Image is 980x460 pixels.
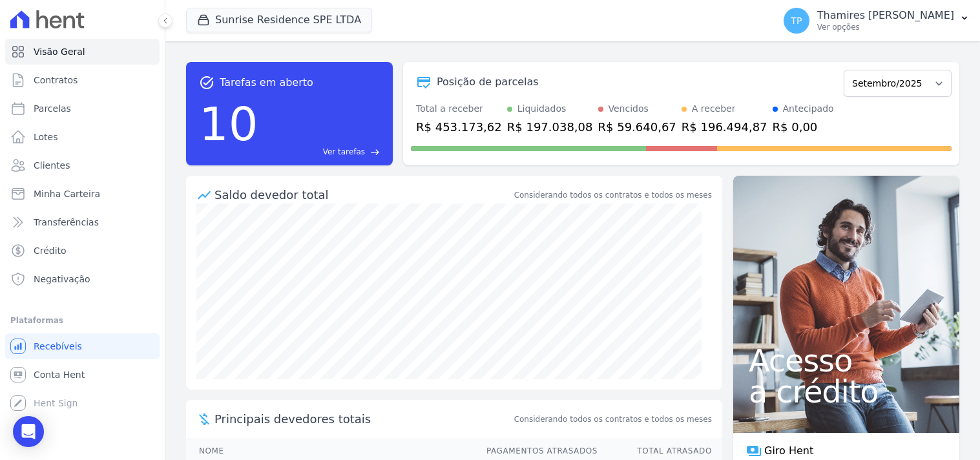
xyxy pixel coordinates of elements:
div: R$ 196.494,87 [682,118,767,136]
a: Transferências [5,209,160,235]
a: Lotes [5,124,160,150]
span: Giro Hent [764,443,813,459]
div: Posição de parcelas [437,74,539,90]
p: Ver opções [817,22,954,32]
div: Plataformas [10,313,154,328]
span: Parcelas [34,102,71,115]
a: Ver tarefas east [264,146,380,158]
div: R$ 59.640,67 [598,118,676,136]
div: R$ 197.038,08 [507,118,593,136]
span: Lotes [34,131,58,143]
a: Recebíveis [5,333,160,359]
a: Contratos [5,67,160,93]
div: Open Intercom Messenger [13,416,44,447]
div: 10 [199,90,258,158]
span: east [370,147,380,157]
span: task_alt [199,75,214,90]
span: Crédito [34,244,67,257]
a: Visão Geral [5,39,160,65]
div: R$ 453.173,62 [416,118,502,136]
a: Crédito [5,238,160,264]
span: Principais devedores totais [214,410,512,428]
span: Contratos [34,74,78,87]
span: Conta Hent [34,368,85,381]
div: R$ 0,00 [773,118,834,136]
span: Transferências [34,216,99,229]
div: Total a receber [416,102,502,116]
a: Minha Carteira [5,181,160,207]
a: Clientes [5,152,160,178]
span: Visão Geral [34,45,85,58]
button: Sunrise Residence SPE LTDA [186,8,372,32]
span: Recebíveis [34,340,82,353]
span: TP [791,16,802,25]
span: Minha Carteira [34,187,100,200]
a: Conta Hent [5,362,160,388]
div: Antecipado [783,102,834,116]
span: Clientes [34,159,70,172]
div: Considerando todos os contratos e todos os meses [514,189,712,201]
a: Parcelas [5,96,160,121]
div: A receber [692,102,736,116]
div: Vencidos [609,102,649,116]
span: Considerando todos os contratos e todos os meses [514,413,712,425]
span: Ver tarefas [323,146,365,158]
div: Saldo devedor total [214,186,512,204]
a: Negativação [5,266,160,292]
div: Liquidados [517,102,567,116]
span: a crédito [749,376,944,407]
span: Tarefas em aberto [220,75,313,90]
span: Acesso [749,345,944,376]
button: TP Thamires [PERSON_NAME] Ver opções [773,3,980,39]
p: Thamires [PERSON_NAME] [817,9,954,22]
span: Negativação [34,273,90,286]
